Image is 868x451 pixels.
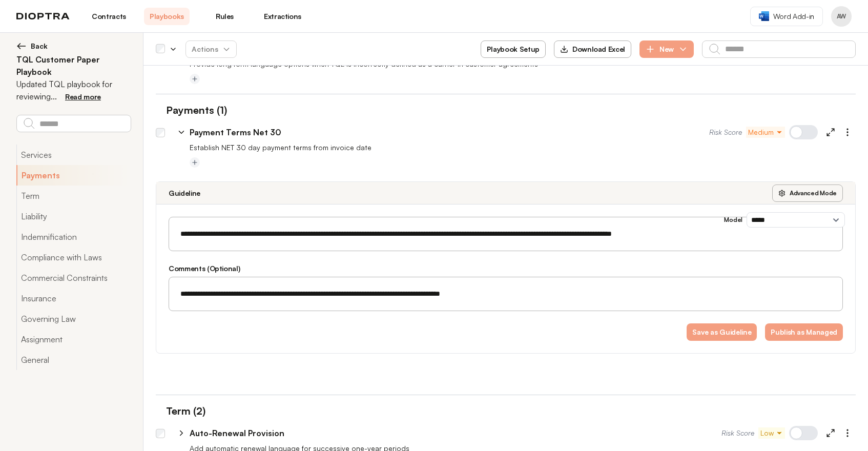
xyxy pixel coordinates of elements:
button: General [16,350,131,370]
span: Risk Score [709,127,742,137]
h3: Comments (Optional) [169,263,843,274]
img: word [759,11,769,21]
button: Low [758,427,785,439]
button: Payments [16,165,131,186]
a: Word Add-in [750,7,823,26]
h3: Model [724,216,742,224]
button: Back [16,41,131,51]
button: Term [16,186,131,206]
h2: TQL Customer Paper Playbook [16,53,131,78]
button: Advanced Mode [772,184,843,202]
a: Contracts [86,8,132,25]
img: left arrow [16,41,27,51]
button: Add tag [190,74,200,84]
h1: Term (2) [156,403,205,419]
div: Select all [156,45,165,54]
span: Risk Score [721,428,754,438]
span: Back [31,41,48,51]
button: Governing Law [16,309,131,329]
select: Model [747,212,845,228]
button: Medium [746,127,785,138]
button: Compliance with Laws [16,247,131,268]
button: Insurance [16,288,131,309]
img: logo [16,13,70,20]
button: Add tag [190,157,200,168]
button: Profile menu [831,6,852,27]
button: Publish as Managed [765,323,843,341]
button: Playbook Setup [481,40,546,58]
a: Extractions [260,8,305,25]
button: Download Excel [554,40,631,58]
button: Save as Guideline [687,323,757,341]
button: Indemnification [16,227,131,247]
h3: Guideline [169,188,200,198]
button: Actions [185,40,237,58]
a: Rules [202,8,247,25]
p: Auto-Renewal Provision [190,427,284,439]
p: Updated TQL playbook for reviewing [16,78,131,102]
button: Assignment [16,329,131,350]
button: Commercial Constraints [16,268,131,288]
a: Playbooks [144,8,190,25]
span: Low [760,428,783,438]
button: Liability [16,206,131,227]
p: Payment Terms Net 30 [190,126,281,138]
h1: Payments (1) [156,102,227,118]
span: ... [51,91,57,101]
button: New [639,40,694,58]
p: Establish NET 30 day payment terms from invoice date [190,142,856,153]
span: Word Add-in [773,11,814,22]
button: Services [16,145,131,165]
span: Read more [65,92,101,101]
span: Actions [183,40,239,58]
span: Medium [748,127,783,137]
